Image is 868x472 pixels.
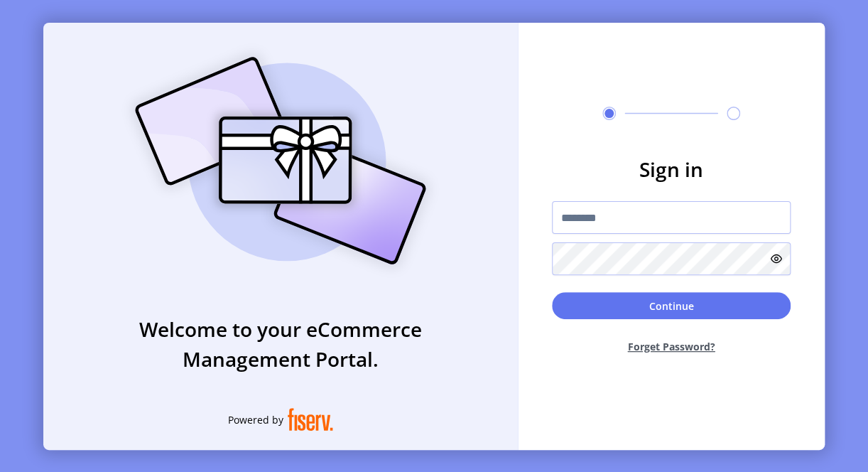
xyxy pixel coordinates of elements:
button: Forget Password? [552,328,791,365]
img: card_Illustration.svg [114,41,447,280]
button: Continue [552,292,791,319]
span: Powered by [228,412,283,427]
h3: Sign in [552,154,791,184]
h3: Welcome to your eCommerce Management Portal. [43,314,518,374]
